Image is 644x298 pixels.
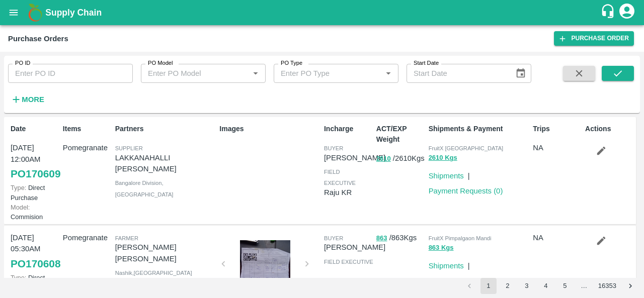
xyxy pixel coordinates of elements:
[376,232,425,244] p: / 863 Kgs
[460,278,640,294] nav: pagination navigation
[2,1,25,24] button: open drawer
[576,281,592,291] div: …
[622,278,638,294] button: Go to next page
[63,142,111,153] p: Pomegranate
[11,165,60,183] a: PO170609
[63,232,111,243] p: Pomegranate
[277,67,379,80] input: Enter PO Type
[115,242,216,264] p: [PERSON_NAME] [PERSON_NAME]
[115,145,143,151] span: Supplier
[115,152,216,175] p: LAKKANAHALLI [PERSON_NAME]
[464,166,470,181] div: |
[8,91,47,108] button: More
[45,8,102,18] b: Supply Chain
[429,242,454,254] button: 863 Kgs
[464,256,470,271] div: |
[595,278,619,294] button: Go to page 16353
[25,3,45,23] img: logo
[429,277,503,285] a: Payment Requests (1)
[324,187,372,198] p: Raju KR
[376,233,387,244] button: 863
[538,278,554,294] button: Go to page 4
[533,232,581,243] p: NA
[511,64,530,83] button: Choose date
[414,59,439,67] label: Start Date
[585,124,633,134] p: Actions
[115,270,192,276] span: Nashik , [GEOGRAPHIC_DATA]
[11,273,59,292] p: Direct Purchase
[11,274,26,281] span: Type:
[45,6,600,20] a: Supply Chain
[376,153,391,165] button: 2610
[144,67,246,80] input: Enter PO Model
[324,259,373,265] span: field executive
[11,183,59,202] p: Direct Purchase
[324,276,385,287] p: [PERSON_NAME]
[480,278,497,294] button: page 1
[11,142,59,165] p: [DATE] 12:00AM
[600,4,618,22] div: customer-support
[382,67,395,80] button: Open
[11,124,59,134] p: Date
[533,124,581,134] p: Trips
[533,142,581,153] p: NA
[22,95,44,104] strong: More
[324,145,343,151] span: buyer
[557,278,573,294] button: Go to page 5
[429,172,464,180] a: Shipments
[63,124,111,134] p: Items
[429,187,503,195] a: Payment Requests (0)
[407,64,507,83] input: Start Date
[429,145,504,151] span: FruitX [GEOGRAPHIC_DATA]
[324,242,385,253] p: [PERSON_NAME]
[249,67,262,80] button: Open
[500,278,516,294] button: Go to page 2
[429,235,492,241] span: FruitX Pimpalgaon Mandi
[376,153,425,164] p: / 2610 Kgs
[554,31,634,46] a: Purchase Order
[115,180,174,197] span: Bangalore Division , [GEOGRAPHIC_DATA]
[8,32,68,45] div: Purchase Orders
[8,64,133,83] input: Enter PO ID
[11,184,26,191] span: Type:
[376,124,425,145] p: ACT/EXP Weight
[115,235,138,241] span: Farmer
[429,124,529,134] p: Shipments & Payment
[324,235,343,241] span: buyer
[15,59,30,67] label: PO ID
[324,124,372,134] p: Incharge
[11,203,59,222] p: Commision
[11,204,30,211] span: Model:
[324,169,356,186] span: field executive
[219,124,320,134] p: Images
[618,2,636,23] div: account of current user
[429,152,457,164] button: 2610 Kgs
[11,255,60,273] a: PO170608
[519,278,535,294] button: Go to page 3
[11,232,59,255] p: [DATE] 05:30AM
[324,152,385,163] p: [PERSON_NAME]
[148,59,173,67] label: PO Model
[281,59,302,67] label: PO Type
[429,262,464,270] a: Shipments
[115,124,216,134] p: Partners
